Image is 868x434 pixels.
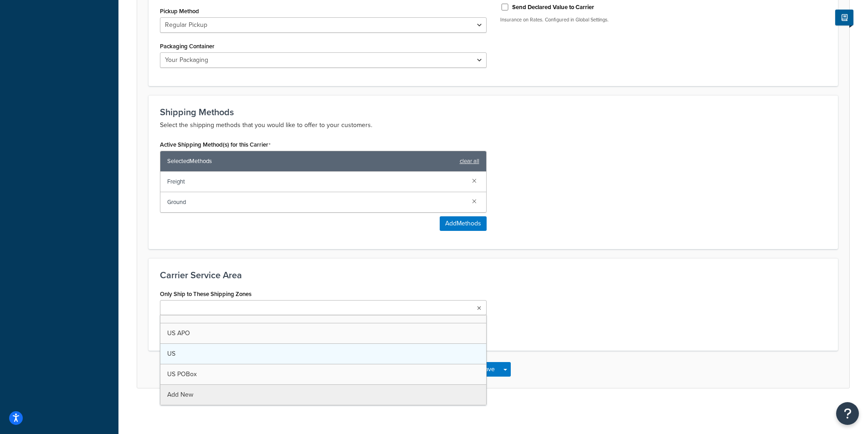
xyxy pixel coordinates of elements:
label: Active Shipping Method(s) for this Carrier [160,141,271,148]
label: Send Declared Value to Carrier [512,3,594,11]
span: Freight [167,175,465,188]
label: Only Ship to These Shipping Zones [160,291,252,297]
span: US POBox [167,369,197,379]
button: Save [476,362,500,377]
span: Selected Methods [167,155,455,168]
button: AddMethods [440,216,487,231]
button: Open Resource Center [836,402,859,425]
a: US POBox [160,364,486,384]
p: Insurance on Rates. Configured in Global Settings. [500,16,827,23]
a: clear all [460,155,479,168]
button: Show Help Docs [835,10,853,26]
span: US [167,349,175,358]
a: US [160,344,486,364]
span: Ground [167,196,465,209]
label: Packaging Container [160,43,215,50]
a: Add New [160,385,486,405]
p: Select the shipping methods that you would like to offer to your customers. [160,120,827,131]
label: Pickup Method [160,8,199,15]
h3: Carrier Service Area [160,270,827,280]
span: Add New [167,390,193,399]
span: US APO [167,328,190,338]
h3: Shipping Methods [160,107,827,117]
a: US APO [160,323,486,343]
